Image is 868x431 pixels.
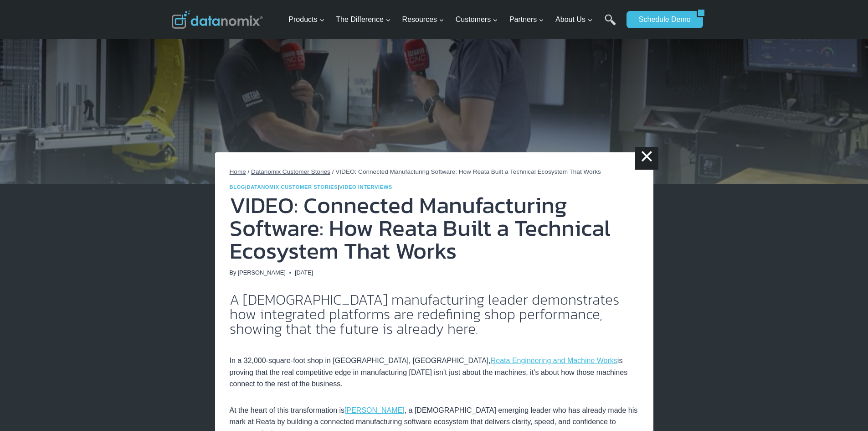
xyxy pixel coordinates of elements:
[247,184,338,190] a: Datanomix Customer Stories
[238,269,286,276] a: [PERSON_NAME]
[627,11,697,28] a: Schedule Demo
[230,268,236,277] span: By
[230,184,246,190] a: Blog
[230,194,639,262] h1: VIDEO: Connected Manufacturing Software: How Reata Built a Technical Ecosystem That Works
[336,14,391,26] span: The Difference
[555,14,593,26] span: About Us
[285,5,622,35] nav: Primary Navigation
[456,14,498,26] span: Customers
[172,10,263,29] img: Datanomix
[230,167,639,177] nav: Breadcrumbs
[295,268,313,277] time: [DATE]
[332,168,334,175] span: /
[339,184,392,190] a: Video Interviews
[248,168,250,175] span: /
[335,168,601,175] span: VIDEO: Connected Manufacturing Software: How Reata Built a Technical Ecosystem That Works
[230,168,246,175] a: Home
[509,14,544,26] span: Partners
[288,14,324,26] span: Products
[230,292,639,336] h2: A [DEMOGRAPHIC_DATA] manufacturing leader demonstrates how integrated platforms are redefining sh...
[230,343,639,390] p: In a 32,000-square-foot shop in [GEOGRAPHIC_DATA], [GEOGRAPHIC_DATA], is proving that the real co...
[402,14,444,26] span: Resources
[605,14,616,35] a: Search
[251,168,330,175] a: Datanomix Customer Stories
[491,357,617,364] a: Reata Engineering and Machine Works
[635,147,658,170] a: ×
[344,406,405,414] a: [PERSON_NAME]
[230,184,392,190] span: | |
